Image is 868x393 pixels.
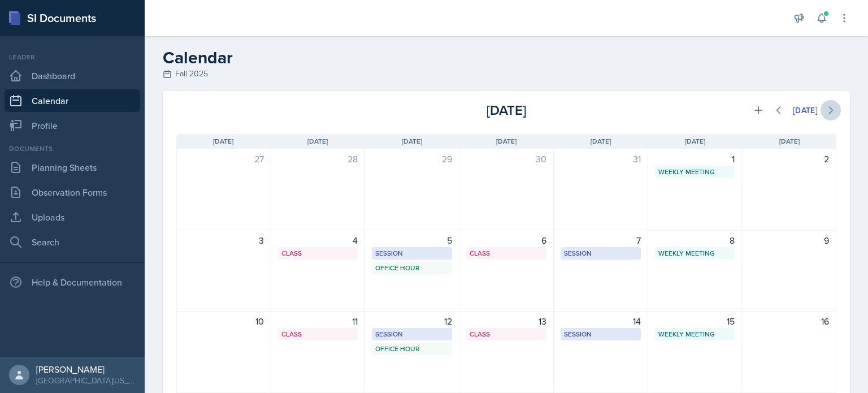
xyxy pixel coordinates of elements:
[685,136,705,146] span: [DATE]
[749,234,829,247] div: 9
[5,52,140,62] div: Leader
[375,329,449,339] div: Session
[658,167,732,177] div: Weekly Meeting
[213,136,233,146] span: [DATE]
[5,89,140,112] a: Calendar
[785,101,825,120] button: [DATE]
[5,114,140,137] a: Profile
[591,136,611,146] span: [DATE]
[372,152,452,166] div: 29
[375,344,449,354] div: Office Hour
[5,231,140,253] a: Search
[372,234,452,247] div: 5
[5,181,140,204] a: Observation Forms
[5,156,140,179] a: Planning Sheets
[36,375,136,386] div: [GEOGRAPHIC_DATA][US_STATE] in [GEOGRAPHIC_DATA]
[655,234,735,247] div: 8
[372,314,452,328] div: 12
[658,329,732,339] div: Weekly Meeting
[658,248,732,258] div: Weekly Meeting
[561,152,641,166] div: 31
[375,263,449,273] div: Office Hour
[793,106,818,115] div: [DATE]
[163,68,850,80] div: Fall 2025
[779,136,800,146] span: [DATE]
[561,314,641,328] div: 14
[470,329,543,339] div: Class
[396,100,616,120] div: [DATE]
[278,152,358,166] div: 28
[5,206,140,228] a: Uploads
[749,152,829,166] div: 2
[5,271,140,293] div: Help & Documentation
[184,314,264,328] div: 10
[281,329,355,339] div: Class
[163,47,850,68] h2: Calendar
[402,136,422,146] span: [DATE]
[36,364,136,375] div: [PERSON_NAME]
[466,152,546,166] div: 30
[655,152,735,166] div: 1
[278,234,358,247] div: 4
[307,136,328,146] span: [DATE]
[278,314,358,328] div: 11
[375,248,449,258] div: Session
[496,136,517,146] span: [DATE]
[655,314,735,328] div: 15
[470,248,543,258] div: Class
[184,152,264,166] div: 27
[466,314,546,328] div: 13
[5,144,140,154] div: Documents
[564,329,637,339] div: Session
[561,234,641,247] div: 7
[5,64,140,87] a: Dashboard
[564,248,637,258] div: Session
[184,234,264,247] div: 3
[281,248,355,258] div: Class
[466,234,546,247] div: 6
[749,314,829,328] div: 16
